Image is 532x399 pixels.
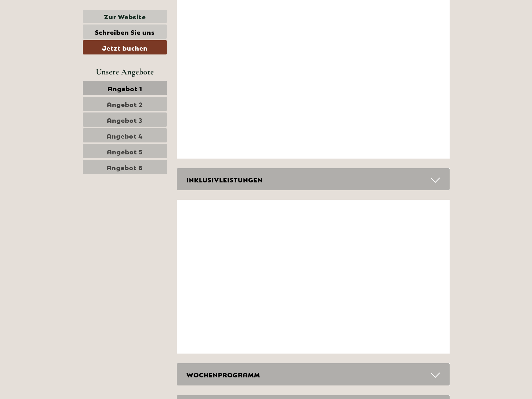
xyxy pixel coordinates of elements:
a: Schreiben Sie uns [83,24,167,39]
span: Angebot 3 [107,115,143,124]
span: Angebot 5 [107,147,143,156]
span: Angebot 6 [107,162,143,171]
div: Unsere Angebote [83,66,167,78]
div: WOCHENPROGRAMM [177,363,450,385]
div: INKLUSIVLEISTUNGEN [177,168,450,190]
a: Zur Website [83,10,167,23]
span: Angebot 2 [107,99,143,108]
iframe: Winter | Inverno @ Tauferer Ahrntal/Valli di Tures e Aurina [177,200,450,354]
a: Jetzt buchen [83,40,167,54]
span: Angebot 4 [107,131,143,140]
span: Angebot 1 [107,83,142,92]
